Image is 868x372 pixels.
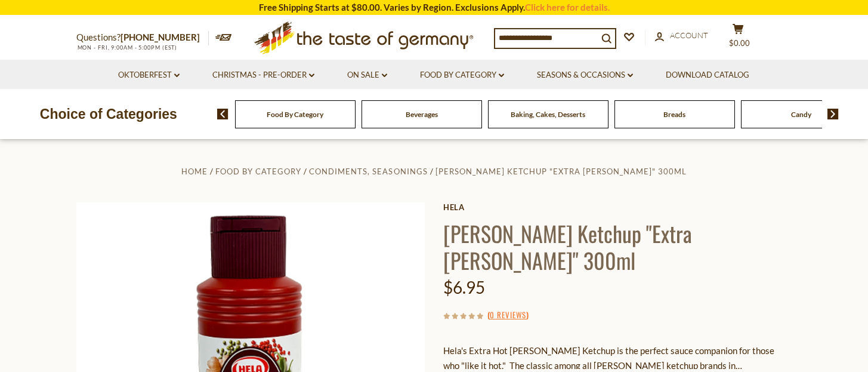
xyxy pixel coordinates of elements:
[537,69,633,82] a: Seasons & Occasions
[309,167,427,176] a: Condiments, Seasonings
[406,110,438,119] a: Beverages
[443,277,485,297] span: $6.95
[443,220,792,273] h1: [PERSON_NAME] Ketchup "Extra [PERSON_NAME]" 300ml
[217,109,228,119] img: previous arrow
[420,69,504,82] a: Food By Category
[721,23,756,53] button: $0.00
[121,32,200,42] a: [PHONE_NUMBER]
[670,30,708,40] span: Account
[443,202,792,212] a: Hela
[511,110,585,119] a: Baking, Cakes, Desserts
[212,69,314,82] a: Christmas - PRE-ORDER
[663,110,685,119] a: Breads
[525,2,610,13] a: Click here for details.
[666,69,749,82] a: Download Catalog
[181,167,208,176] a: Home
[487,309,529,321] span: ( )
[791,110,811,119] a: Candy
[655,29,708,42] a: Account
[267,110,323,119] a: Food By Category
[490,309,526,322] a: 0 Reviews
[215,167,301,176] a: Food By Category
[118,69,180,82] a: Oktoberfest
[76,44,178,51] span: MON - FRI, 9:00AM - 5:00PM (EST)
[435,167,687,176] a: [PERSON_NAME] Ketchup "Extra [PERSON_NAME]" 300ml
[347,69,387,82] a: On Sale
[729,38,750,48] span: $0.00
[827,109,839,119] img: next arrow
[76,30,209,45] p: Questions?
